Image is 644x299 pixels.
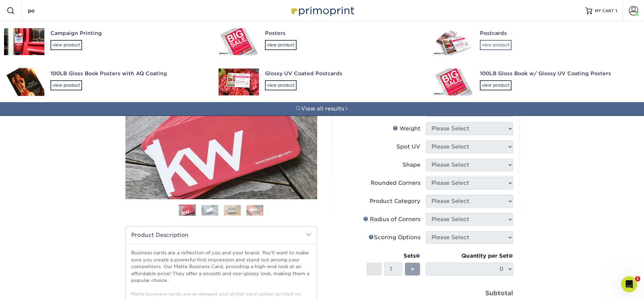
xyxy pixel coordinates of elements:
span: - [373,264,376,274]
div: Scoring Options [369,233,420,242]
div: view product [480,40,512,50]
div: Postcards [480,30,636,37]
img: Glossy UV Coated Postcards [219,69,259,95]
img: Business Cards 01 [179,202,196,219]
img: Business Cards 03 [224,205,241,215]
div: Spot UV [396,143,420,151]
div: Campaign Printing [50,30,206,37]
div: Posters [265,30,421,37]
span: MY CART [595,8,614,14]
a: 100LB Gloss Book w/ Glossy UV Coating Postersview product [429,62,644,102]
iframe: Intercom live chat [621,276,637,292]
div: Rounded Corners [371,179,420,187]
img: Posters [219,28,259,55]
div: view product [480,80,512,90]
div: Quantity per Set [426,252,513,260]
div: Weight [393,125,420,133]
img: 100LB Gloss Book Posters with AQ Coating [4,68,44,96]
span: 1 [615,8,617,13]
div: view product [50,40,82,50]
a: Postcardsview product [429,22,644,62]
a: Postersview product [215,22,429,62]
div: Glossy UV Coated Postcards [265,70,421,78]
div: Sets [367,252,420,260]
img: Business Cards 04 [247,205,263,215]
img: Campaign Printing [4,28,44,55]
div: view product [265,40,297,50]
span: 1 [635,276,640,282]
img: Postcards [433,28,474,55]
img: Business Cards 02 [201,205,218,215]
div: view product [265,80,297,90]
h2: Product Description [126,226,317,244]
a: Glossy UV Coated Postcardsview product [215,62,429,102]
span: + [410,264,415,274]
div: Radius of Corners [363,215,420,223]
img: Matte 01 [125,45,317,236]
div: Shape [403,161,420,169]
strong: Subtotal [485,289,513,297]
div: Product Category [370,197,420,205]
div: view product [50,80,82,90]
div: 100LB Gloss Book w/ Glossy UV Coating Posters [480,70,636,78]
div: 100LB Gloss Book Posters with AQ Coating [50,70,206,78]
img: 100LB Gloss Book w/ Glossy UV Coating Posters [433,69,474,95]
img: Primoprint [289,3,356,18]
input: SEARCH PRODUCTS..... [27,7,93,15]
